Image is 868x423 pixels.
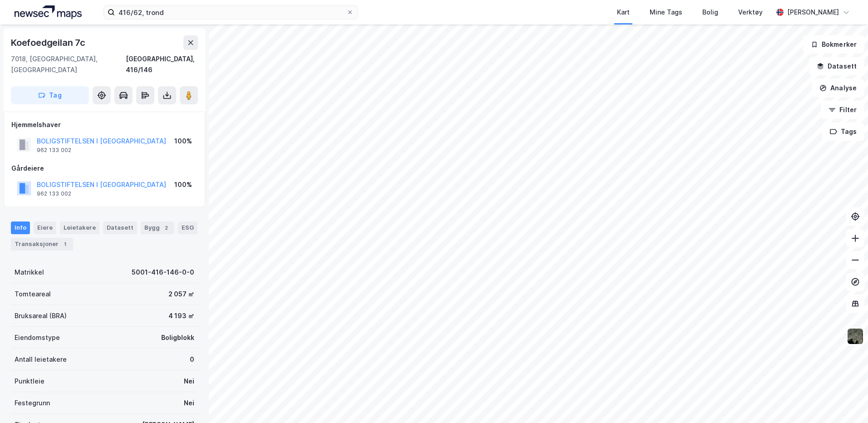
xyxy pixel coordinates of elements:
[37,147,71,154] div: 962 133 002
[738,7,763,18] div: Verktøy
[821,101,864,119] button: Filter
[126,54,198,75] div: [GEOGRAPHIC_DATA], 416/146
[809,57,864,75] button: Datasett
[11,35,87,50] div: Koefoedgeilan 7c
[11,119,197,130] div: Hjemmelshaver
[37,190,71,197] div: 962 133 002
[115,5,346,19] input: Søk på adresse, matrikkel, gårdeiere, leietakere eller personer
[15,289,51,300] div: Tomteareal
[11,221,30,234] div: Info
[617,7,630,18] div: Kart
[103,221,137,234] div: Datasett
[161,332,194,343] div: Boligblokk
[11,163,197,174] div: Gårdeiere
[60,221,99,234] div: Leietakere
[822,123,864,141] button: Tags
[823,379,868,423] iframe: Chat Widget
[812,79,864,97] button: Analyse
[168,310,194,321] div: 4 193 ㎡
[34,221,56,234] div: Eiere
[15,332,60,343] div: Eiendomstype
[15,267,44,278] div: Matrikkel
[184,398,194,408] div: Nei
[174,136,192,147] div: 100%
[11,86,89,104] button: Tag
[847,328,864,345] img: 9k=
[11,238,73,251] div: Transaksjoner
[15,354,67,365] div: Antall leietakere
[15,5,82,19] img: logo.a4113a55bc3d86da70a041830d287a7e.svg
[702,7,718,18] div: Bolig
[15,398,50,408] div: Festegrunn
[11,54,126,75] div: 7018, [GEOGRAPHIC_DATA], [GEOGRAPHIC_DATA]
[178,221,197,234] div: ESG
[650,7,682,18] div: Mine Tags
[15,310,67,321] div: Bruksareal (BRA)
[174,179,192,190] div: 100%
[190,354,194,365] div: 0
[60,240,69,249] div: 1
[141,221,174,234] div: Bygg
[823,379,868,423] div: Kontrollprogram for chat
[184,376,194,387] div: Nei
[803,35,864,54] button: Bokmerker
[162,223,171,232] div: 2
[787,7,839,18] div: [PERSON_NAME]
[168,289,194,300] div: 2 057 ㎡
[15,376,44,387] div: Punktleie
[132,267,194,278] div: 5001-416-146-0-0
